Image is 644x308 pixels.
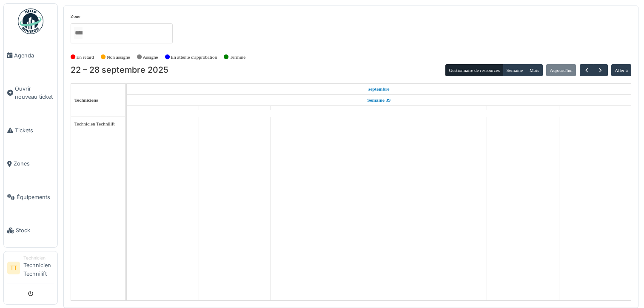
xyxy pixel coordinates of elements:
[4,147,57,180] a: Zones
[593,64,607,77] button: Suivant
[503,64,526,76] button: Semaine
[4,39,57,72] a: Agenda
[4,72,57,114] a: Ouvrir nouveau ticket
[445,64,503,76] button: Gestionnaire de ressources
[297,106,316,117] a: 24 septembre 2025
[4,180,57,214] a: Équipements
[611,64,631,76] button: Aller à
[74,121,115,126] span: Technicien Technilift
[154,106,171,117] a: 22 septembre 2025
[74,97,98,103] span: Techniciens
[15,126,54,134] span: Tickets
[7,255,54,283] a: TT TechnicienTechnicien Technilift
[171,54,217,61] label: En attente d'approbation
[513,106,533,117] a: 27 septembre 2025
[16,226,54,234] span: Stock
[15,85,54,101] span: Ouvrir nouveau ticket
[586,106,605,117] a: 28 septembre 2025
[77,54,94,61] label: En retard
[546,64,576,76] button: Aujourd'hui
[71,13,80,20] label: Zone
[71,65,168,75] h2: 22 – 28 septembre 2025
[580,64,594,77] button: Précédent
[143,54,158,61] label: Assigné
[366,84,392,94] a: 22 septembre 2025
[14,160,54,168] span: Zones
[230,54,245,61] label: Terminé
[107,54,130,61] label: Non assigné
[7,262,20,274] li: TT
[442,106,460,117] a: 26 septembre 2025
[14,51,54,60] span: Agenda
[365,95,393,106] a: Semaine 39
[74,27,83,39] input: Tous
[23,255,54,281] li: Technicien Technilift
[23,255,54,261] div: Technicien
[4,214,57,247] a: Stock
[4,114,57,147] a: Tickets
[225,106,245,117] a: 23 septembre 2025
[370,106,388,117] a: 25 septembre 2025
[18,9,43,34] img: Badge_color-CXgf-gQk.svg
[526,64,543,76] button: Mois
[17,193,54,201] span: Équipements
